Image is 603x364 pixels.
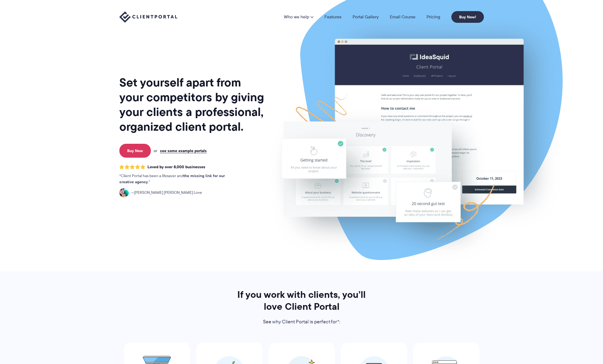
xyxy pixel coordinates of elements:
[119,173,236,185] p: Client Portal has been a lifesaver and .
[451,11,484,23] a: Buy Now!
[427,15,440,19] a: Pricing
[160,148,207,153] a: see some example portals
[119,144,151,158] a: Buy Now
[154,148,157,153] span: or
[230,289,373,313] h2: If you work with clients, you’ll love Client Portal
[119,173,225,185] strong: the missing link for our creative agency
[353,15,379,19] a: Portal Gallery
[390,15,415,19] a: Email Course
[284,15,313,19] a: Who we help
[147,165,205,169] span: Loved by over 8,000 businesses
[119,75,265,134] h1: Set yourself apart from your competitors by giving your clients a professional, organized client ...
[131,190,202,196] span: [PERSON_NAME] [PERSON_NAME] Love
[230,318,373,326] p: See why Client Portal is perfect for*:
[324,15,341,19] a: Features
